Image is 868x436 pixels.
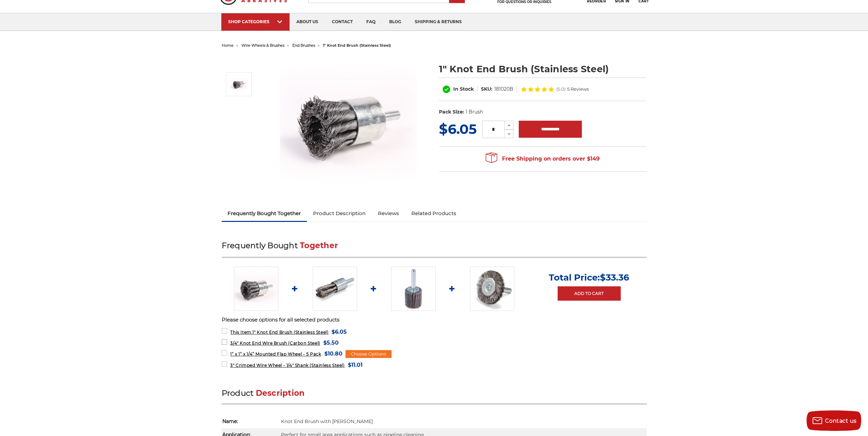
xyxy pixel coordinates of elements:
a: Add to Cart [558,286,621,301]
dd: 181020B [494,86,513,93]
a: shipping & returns [408,13,469,31]
a: Related Products [405,206,462,221]
span: Together [300,241,338,250]
button: Contact us [807,410,861,431]
a: contact [325,13,359,31]
div: SHOP CATEGORIES [228,19,283,24]
img: Knotted End Brush [234,267,278,311]
dt: SKU: [481,86,492,93]
p: Total Price: [549,272,629,283]
span: Free Shipping on orders over $149 [486,152,600,166]
span: Description [256,388,305,398]
img: Knotted End Brush [280,55,416,192]
a: about us [290,13,325,31]
div: Choose Options [345,350,392,358]
span: $6.05 [439,121,477,137]
span: $10.80 [324,349,342,358]
td: Knot End Brush with [PERSON_NAME] [280,415,647,428]
span: Frequently Bought [222,241,298,250]
h1: 1" Knot End Brush (Stainless Steel) [439,62,647,76]
span: 1” x 1” x 1/4” Mounted Flap Wheel - 5 Pack [230,351,321,357]
a: end brushes [292,43,315,48]
dd: 1 Brush [466,108,483,116]
span: (5.0) [556,87,565,91]
p: Please choose options for all selected products [222,316,647,324]
a: wire wheels & brushes [241,43,284,48]
strong: Name: [222,418,242,424]
a: Product Description [307,206,372,221]
span: 1" Knot End Brush (Stainless Steel) [230,330,328,335]
a: faq [359,13,382,31]
a: Frequently Bought Together [222,206,307,221]
span: 3/4" Knot End Wire Brush (Carbon Steel) [230,341,320,346]
span: $6.05 [332,327,347,336]
dt: Pack Size: [439,108,464,116]
span: $33.36 [600,272,629,283]
span: 1" knot end brush (stainless steel) [323,43,391,48]
span: In Stock [453,86,474,92]
span: $5.50 [323,338,339,347]
strong: This Item: [230,330,252,335]
span: Product [222,388,254,398]
span: Contact us [825,418,857,424]
img: Knotted End Brush [231,76,248,93]
a: blog [382,13,408,31]
a: home [222,43,234,48]
span: 5 Reviews [567,87,589,91]
span: 3" Crimped Wire Wheel - 1/4" Shank (Stainless Steel) [230,363,344,368]
a: Reviews [372,206,405,221]
span: $11.01 [348,360,363,370]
